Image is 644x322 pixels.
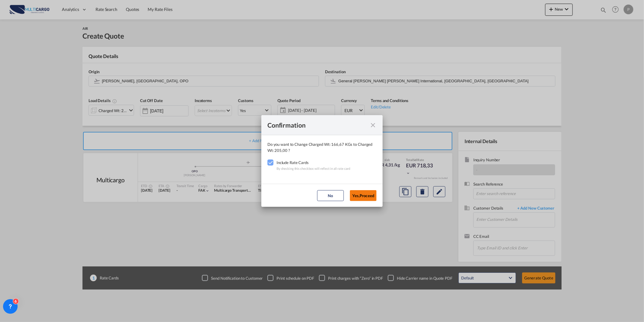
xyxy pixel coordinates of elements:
div: Confirmation [267,121,366,129]
button: No [317,190,344,201]
div: By checking this checkbox will reflect in all rate card [277,166,351,172]
div: Include Rate Cards [277,159,351,166]
md-dialog: Confirmation Do you ... [261,115,383,207]
md-checkbox: Checkbox No Ink [267,159,277,166]
div: Do you want to Change Charged Wt: 166,67 KGs to Charged Wt: 205,00 ? [267,141,377,153]
md-icon: icon-close fg-AAA8AD cursor [369,122,377,129]
button: Yes,Proceed [350,190,377,201]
